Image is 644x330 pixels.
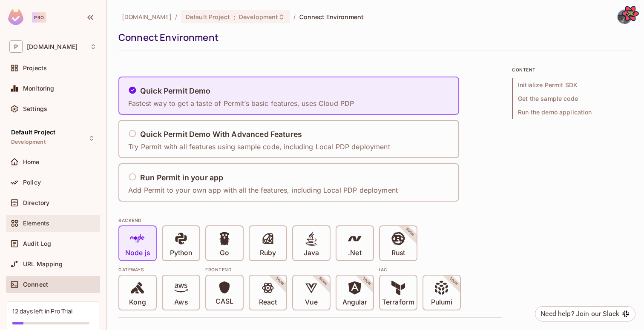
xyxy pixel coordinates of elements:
[23,105,47,112] span: Settings
[431,298,452,307] p: Pulumi
[129,298,146,307] p: Kong
[170,249,192,257] p: Python
[122,13,172,21] span: the active workspace
[174,298,187,307] p: Aws
[379,266,461,273] div: IAC
[216,297,233,306] p: CASL
[618,10,632,24] img: Alon Boshi
[394,216,427,249] span: SOON
[8,9,23,25] img: SReyMgAAAABJRU5ErkJggg==
[140,174,223,182] h5: Run Permit in your app
[23,281,48,288] span: Connect
[118,31,628,44] div: Connect Environment
[263,265,296,298] span: SOON
[23,159,40,165] span: Home
[512,92,632,105] span: Get the sample code
[128,99,354,108] p: Fastest way to get a taste of Permit’s basic features, uses Cloud PDP
[233,14,236,20] span: :
[305,298,317,307] p: Vue
[23,261,63,267] span: URL Mapping
[140,87,211,95] h5: Quick Permit Demo
[23,85,55,92] span: Monitoring
[350,265,383,298] span: SOON
[118,266,200,273] div: Gateways
[304,249,319,257] p: Java
[118,217,502,224] div: BACKEND
[348,249,361,257] p: .Net
[23,240,51,247] span: Audit Log
[259,298,277,307] p: React
[260,249,276,257] p: Ruby
[622,5,639,22] button: Open React Query Devtools
[11,139,46,145] span: Development
[307,265,340,298] span: SOON
[540,309,619,319] div: Need help? Join our Slack
[128,142,390,151] p: Try Permit with all features using sample code, including Local PDP deployment
[437,265,470,298] span: SOON
[128,185,398,195] p: Add Permit to your own app with all the features, including Local PDP deployment
[23,220,49,227] span: Elements
[12,307,72,315] div: 12 days left in Pro Trial
[382,298,414,307] p: Terraform
[512,78,632,92] span: Initialize Permit SDK
[23,199,49,206] span: Directory
[293,13,296,21] li: /
[239,13,278,21] span: Development
[220,249,229,257] p: Go
[391,249,405,257] p: Rust
[512,66,632,73] p: content
[205,266,374,273] div: Frontend
[342,298,368,307] p: Angular
[512,105,632,119] span: Run the demo application
[299,13,364,21] span: Connect Environment
[186,13,230,21] span: Default Project
[9,40,23,53] span: P
[175,13,177,21] li: /
[125,249,150,257] p: Node js
[11,129,55,136] span: Default Project
[27,43,78,50] span: Workspace: permit.io
[23,179,41,186] span: Policy
[23,65,47,71] span: Projects
[32,12,46,23] div: Pro
[140,130,302,139] h5: Quick Permit Demo With Advanced Features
